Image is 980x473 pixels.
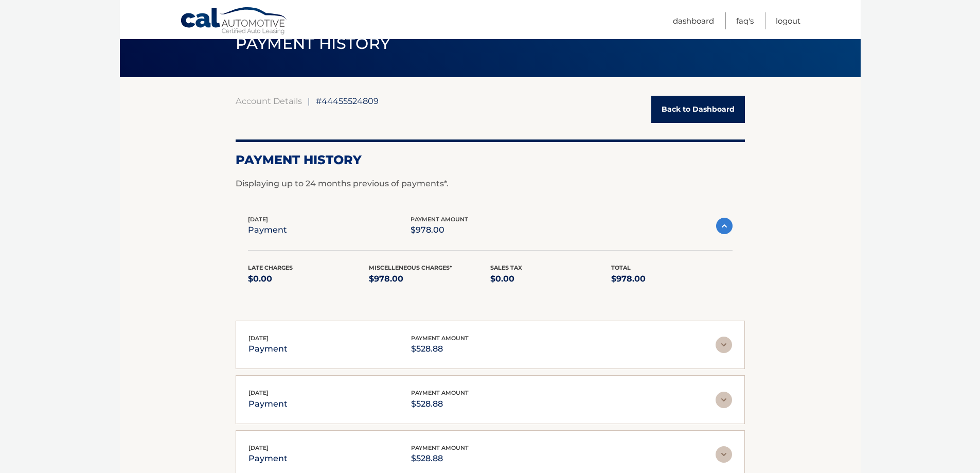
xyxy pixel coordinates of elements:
[236,96,302,106] a: Account Details
[411,335,469,342] span: payment amount
[248,342,288,356] p: payment
[411,216,468,223] span: payment amount
[248,223,287,237] p: payment
[611,264,631,271] span: Total
[673,12,714,29] a: Dashboard
[490,272,612,286] p: $0.00
[651,96,745,123] a: Back to Dashboard
[248,451,288,466] p: payment
[736,12,754,29] a: FAQ's
[716,218,733,234] img: accordion-active.svg
[236,178,745,190] p: Displaying up to 24 months previous of payments*.
[490,264,522,271] span: Sales Tax
[716,337,732,353] img: accordion-rest.svg
[369,272,490,286] p: $978.00
[411,444,469,451] span: payment amount
[248,444,269,451] span: [DATE]
[316,96,379,106] span: #44455524809
[369,264,452,271] span: Miscelleneous Charges*
[716,392,732,408] img: accordion-rest.svg
[411,451,469,466] p: $528.88
[248,389,269,396] span: [DATE]
[776,12,800,29] a: Logout
[248,335,269,342] span: [DATE]
[611,272,733,286] p: $978.00
[248,272,369,286] p: $0.00
[411,342,469,356] p: $528.88
[248,264,293,271] span: Late Charges
[248,216,268,223] span: [DATE]
[308,96,310,106] span: |
[411,397,469,411] p: $528.88
[716,446,732,463] img: accordion-rest.svg
[411,223,468,237] p: $978.00
[180,7,288,37] a: Cal Automotive
[411,389,469,396] span: payment amount
[236,34,390,53] span: PAYMENT HISTORY
[236,152,745,168] h2: Payment History
[248,397,288,411] p: payment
